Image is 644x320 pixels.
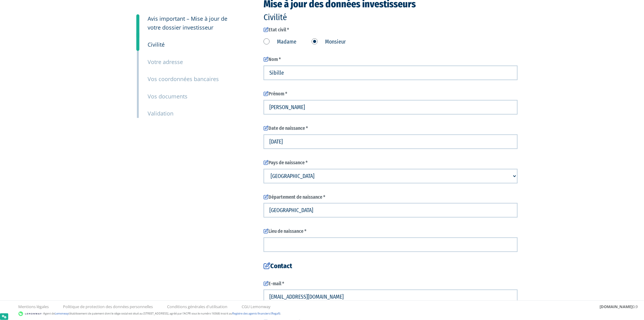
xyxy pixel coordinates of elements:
[264,159,518,166] label: Pays de naissance *
[264,56,518,63] label: Nom *
[600,304,638,310] div: 0.9
[148,75,219,83] small: Vos coordonnées bancaires
[264,27,518,34] label: Etat civil *
[55,311,69,315] a: Lemonway
[264,262,518,270] h4: Contact
[148,58,183,66] small: Votre adresse
[148,93,187,100] small: Vos documents
[264,228,518,235] label: Lieu de naissance *
[600,304,633,309] strong: [DOMAIN_NAME]
[264,280,518,287] label: E-mail *
[6,311,638,317] div: - Agent de (établissement de paiement dont le siège social est situé au [STREET_ADDRESS], agréé p...
[18,304,49,310] a: Mentions légales
[63,304,153,310] a: Politique de protection des données personnelles
[136,32,139,51] a: 4
[148,15,227,31] small: Avis important – Mise à jour de votre dossier investisseur
[264,38,296,46] label: Madame
[18,311,42,317] img: logo-lemonway.png
[148,41,165,48] small: Civilité
[264,91,518,98] label: Prénom *
[264,125,518,132] label: Date de naissance *
[264,11,518,23] p: Civilité
[242,304,271,310] a: CGU Lemonway
[136,14,139,39] a: 3
[312,38,346,46] label: Monsieur
[264,194,518,201] label: Département de naissance *
[232,311,280,315] a: Registre des agents financiers (Regafi)
[167,304,227,310] a: Conditions générales d'utilisation
[148,110,173,117] small: Validation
